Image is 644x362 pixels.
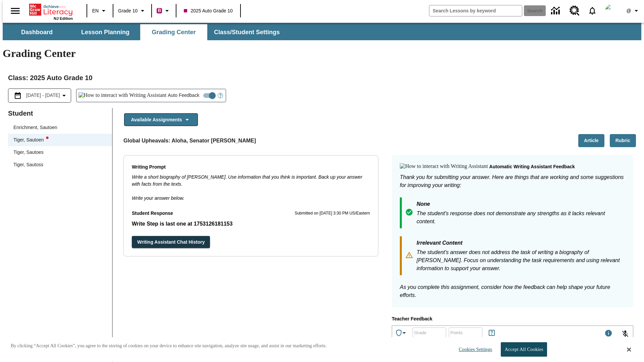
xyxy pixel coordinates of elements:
button: Grading Center [140,24,207,40]
button: Click to activate and allow voice recognition [617,326,633,342]
button: Writing Assistant Chat History [132,236,210,248]
img: How to interact with Writing Assistant [400,163,488,170]
body: Type your response here. [3,5,98,11]
button: Class/Student Settings [209,24,285,40]
p: Teacher Feedback [392,315,633,323]
div: SubNavbar [3,24,286,40]
button: Rules for Earning Points and Achievements, Will open in new tab [485,326,498,340]
button: Article, Will open in new tab [578,134,604,147]
div: Tiger, Sautoes [8,146,112,159]
div: Enrichment, Sautoen [13,124,57,131]
span: Grading Center [152,28,196,36]
svg: Collapse Date Range Filter [60,92,68,100]
div: Enrichment, Sautoen [8,121,112,134]
button: Achievements [392,326,411,340]
p: Write Step is last one at 1753126181153 [132,220,370,228]
p: Automatic writing assistant feedback [489,163,575,171]
p: None [417,200,625,209]
p: Thank you for submitting your answer. Here are things that are working and some suggestions for i... [400,173,625,189]
p: Global Upheavals: Aloha, Senator [PERSON_NAME] [123,137,256,145]
div: Tiger, Sautoenwriting assistant alert [8,134,112,146]
a: Resource Center, Will open in new tab [566,2,584,20]
span: [DATE] - [DATE] [26,92,60,99]
button: Cookies Settings [453,343,495,356]
div: Grade: Letters, numbers, %, + and - are allowed. [413,327,446,338]
button: Rubric, Will open in new tab [610,134,636,147]
a: Data Center [547,2,566,20]
div: Tiger, Sautoss [8,159,112,171]
button: Grade: Grade 10, Select a grade [115,5,149,17]
p: Irrelevant Content [417,239,625,248]
a: Notifications [584,2,601,19]
p: As you complete this assignment, consider how the feedback can help shape your future efforts. [400,283,625,299]
h1: Grading Center [3,47,641,60]
svg: writing assistant alert [46,136,49,139]
div: Tiger, Sautoss [13,161,43,168]
p: Write a short biography of [PERSON_NAME]. Use information that you think is important. Back up yo... [132,174,370,188]
p: Write your answer below. [132,188,370,202]
button: Profile/Settings [623,5,644,17]
p: The student's response does not demonstrate any strengths as it lacks relevant content. [417,209,625,226]
div: Maximum 1000 characters Press Escape to exit toolbar and use left and right arrow keys to access ... [604,329,612,339]
h2: Class : 2025 Auto Grade 10 [8,72,636,83]
div: Tiger, Sautoen [13,136,49,143]
p: Student Response [132,210,173,217]
span: Class/Student Settings [214,28,280,36]
span: EN [92,7,99,14]
img: How to interact with Writing Assistant [78,92,167,99]
span: Grade 10 [118,7,138,14]
input: Grade: Letters, numbers, %, + and - are allowed. [413,323,446,341]
p: By clicking “Accept All Cookies”, you agree to the storing of cookies on your device to enhance s... [11,343,327,349]
span: Auto Feedback [168,92,199,99]
span: Lesson Planning [81,28,129,36]
button: Open side menu [5,1,25,21]
img: Avatar [605,4,619,17]
input: Points: Must be equal to or less than 25. [449,323,482,341]
span: Dashboard [21,28,53,36]
span: @ [626,7,631,14]
button: Available Assignments [124,113,198,126]
button: Open Help for Writing Assistant [215,89,226,102]
input: search field [429,5,522,16]
p: Submitted on [DATE] 3:30 PM US/Eastern [294,210,370,217]
p: Student Response [132,220,370,228]
button: Language: EN, Select a language [89,5,111,17]
button: Select the date range menu item [11,92,68,100]
button: Close [627,347,631,353]
button: Boost Class color is violet red. Change class color [154,5,174,17]
p: Student [8,108,112,119]
span: 2025 Auto Grade 10 [184,7,232,14]
button: Accept All Cookies [501,342,547,357]
a: Home [29,3,73,16]
button: Dashboard [3,24,70,40]
div: Home [29,2,73,20]
span: NJ Edition [54,16,73,20]
span: B [158,6,161,15]
div: Points: Must be equal to or less than 25. [449,327,482,338]
button: Select a new avatar [601,2,623,19]
div: SubNavbar [3,23,641,40]
p: Writing Prompt [132,164,370,171]
button: Lesson Planning [72,24,139,40]
div: Tiger, Sautoes [13,149,44,156]
p: The student's answer does not address the task of writing a biography of [PERSON_NAME]. Focus on ... [417,248,625,273]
